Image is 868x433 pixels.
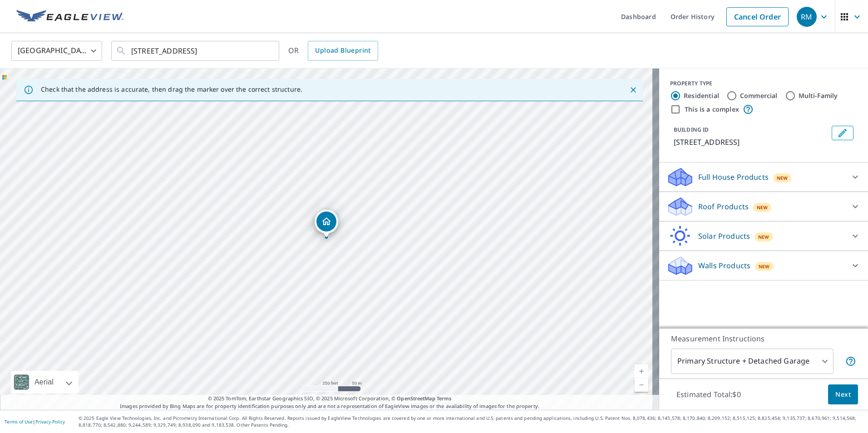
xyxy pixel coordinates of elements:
[666,225,861,247] div: Solar ProductsNew
[397,395,435,402] a: OpenStreetMap
[759,263,770,270] span: New
[684,91,719,100] label: Residential
[674,137,828,148] p: [STREET_ADDRESS]
[315,210,338,238] div: Dropped pin, building 1, Residential property, 4717 Bridgewater Rd Birmingham, AL 35243
[79,415,863,428] p: © 2025 Eagle View Technologies, Inc. and Pictometry International Corp. All Rights Reserved. Repo...
[11,371,79,394] div: Aerial
[777,174,788,182] span: New
[758,233,769,241] span: New
[437,395,452,402] a: Terms
[308,41,378,61] a: Upload Blueprint
[797,7,817,27] div: RM
[666,196,861,217] div: Roof ProductsNew
[698,231,750,241] p: Solar Products
[671,349,833,374] div: Primary Structure + Detached Garage
[740,91,778,100] label: Commercial
[666,166,861,188] div: Full House ProductsNew
[698,172,769,182] p: Full House Products
[698,201,749,212] p: Roof Products
[685,105,739,114] label: This is a complex
[832,126,853,140] button: Edit building 1
[799,91,838,100] label: Multi-Family
[41,85,302,93] p: Check that the address is accurate, then drag the marker over the correct structure.
[669,384,748,404] p: Estimated Total: $0
[627,84,639,96] button: Close
[698,260,750,271] p: Walls Products
[16,10,123,24] img: EV Logo
[35,418,65,425] a: Privacy Policy
[5,418,33,425] a: Terms of Use
[131,38,261,64] input: Search by address or latitude-longitude
[671,333,856,344] p: Measurement Instructions
[674,126,709,133] p: BUILDING ID
[835,389,851,400] span: Next
[757,204,768,211] span: New
[828,384,858,405] button: Next
[666,255,861,276] div: Walls ProductsNew
[635,364,648,378] a: Current Level 17, Zoom In
[11,38,102,64] div: [GEOGRAPHIC_DATA]
[288,41,378,61] div: OR
[32,371,56,394] div: Aerial
[845,356,856,367] span: Your report will include the primary structure and a detached garage if one exists.
[315,45,370,56] span: Upload Blueprint
[670,79,857,88] div: PROPERTY TYPE
[726,7,789,26] a: Cancel Order
[5,419,65,424] p: |
[635,378,648,392] a: Current Level 17, Zoom Out
[208,395,452,403] span: © 2025 TomTom, Earthstar Geographics SIO, © 2025 Microsoft Corporation, ©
